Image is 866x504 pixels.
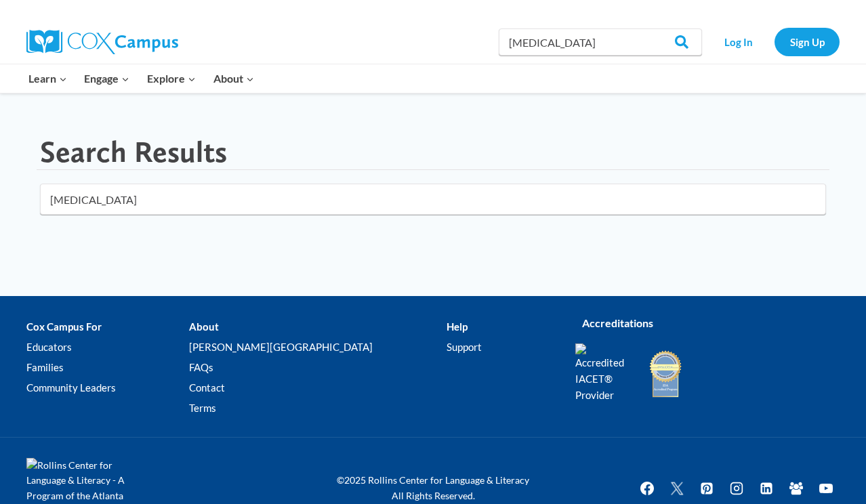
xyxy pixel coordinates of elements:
[775,28,840,56] a: Sign Up
[723,475,750,502] a: Instagram
[753,475,780,502] a: Linkedin
[663,475,690,502] a: Twitter
[189,357,446,377] a: FAQs
[634,475,661,502] a: Facebook
[40,184,826,215] input: Search for...
[812,475,840,502] a: YouTube
[40,134,227,170] h1: Search Results
[499,28,702,56] input: Search Cox Campus
[648,349,682,399] img: IDA Accredited
[26,30,178,54] img: Cox Campus
[189,377,446,398] a: Contact
[84,70,129,87] span: Engage
[26,337,189,357] a: Educators
[575,343,633,403] img: Accredited IACET® Provider
[447,337,555,357] a: Support
[709,28,768,56] a: Log In
[669,480,685,496] img: Twitter X icon white
[304,473,562,503] p: ©2025 Rollins Center for Language & Literacy All Rights Reserved.
[693,475,720,502] a: Pinterest
[709,28,840,56] nav: Secondary Navigation
[20,64,262,93] nav: Primary Navigation
[783,475,810,502] a: Facebook Group
[28,70,67,87] span: Learn
[582,316,653,329] strong: Accreditations
[26,357,189,377] a: Families
[189,398,446,418] a: Terms
[26,377,189,398] a: Community Leaders
[147,70,196,87] span: Explore
[189,337,446,357] a: [PERSON_NAME][GEOGRAPHIC_DATA]
[213,70,254,87] span: About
